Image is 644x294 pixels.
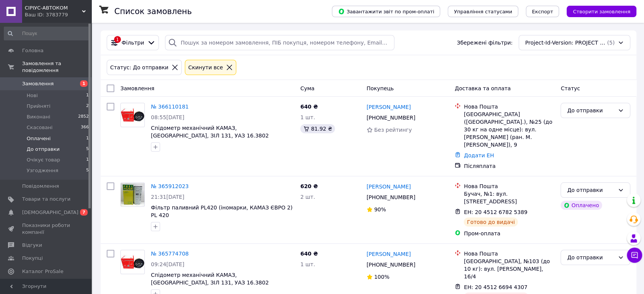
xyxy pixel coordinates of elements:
span: До отправки [27,146,59,153]
button: Чат з покупцем [627,248,642,263]
button: Управління статусами [448,6,518,17]
span: Project-Id-Version: PROJECT VERSION Report-Msgid-Bugs-To: EMAIL@ADDRESS PO-Revision-Date: [DATE] ... [525,39,606,46]
span: 5 [86,146,89,153]
span: 640 ₴ [300,251,318,257]
a: № 365774708 [151,251,189,257]
span: Покупці [22,255,43,262]
span: Очікує товар [27,157,60,163]
span: Cума [300,85,314,91]
span: Скасовані [27,124,53,131]
input: Пошук за номером замовлення, ПІБ покупця, номером телефону, Email, номером накладної [165,35,394,50]
span: Замовлення [120,85,154,91]
span: Без рейтингу [374,127,412,133]
div: Оплачено [561,201,602,210]
span: [PHONE_NUMBER] [367,194,415,200]
span: Повідомлення [22,183,59,190]
div: Післяплата [464,162,554,170]
div: До отправки [567,253,615,262]
a: Спідометр механічний КАМАЗ, [GEOGRAPHIC_DATA], ЗІЛ 131, УАЗ 16.3802 [151,125,269,139]
span: 2852 [78,113,89,120]
div: Нова Пошта [464,250,554,257]
span: СІРІУС-АВТОКОМ [25,5,82,11]
a: Додати ЕН [464,152,494,158]
span: 2 шт. [300,194,315,200]
div: До отправки [567,186,615,194]
button: Експорт [526,6,559,17]
span: Замовлення [22,80,54,87]
div: До отправки [567,106,615,115]
span: 1 [86,157,89,163]
a: Фото товару [120,182,145,207]
span: 1 [86,92,89,99]
span: (5) [607,40,615,46]
span: Статус [561,85,580,91]
div: Статус: До отправки [109,63,170,72]
a: [PERSON_NAME] [367,103,411,111]
span: Доставка та оплата [455,85,511,91]
span: 2 [86,103,89,110]
img: Фото товару [121,183,144,206]
span: 1 шт. [300,114,315,120]
span: 5 [86,167,89,174]
span: Головна [22,47,43,54]
div: [GEOGRAPHIC_DATA] ([GEOGRAPHIC_DATA].), №25 (до 30 кг на одне місце): вул. [PERSON_NAME] (ран. М.... [464,110,554,149]
span: ЕН: 20 4512 6694 4307 [464,284,527,290]
span: Фільтри [122,39,144,46]
button: Завантажити звіт по пром-оплаті [332,6,440,17]
span: [PHONE_NUMBER] [367,115,415,121]
span: 7 [80,209,88,216]
span: ЕН: 20 4512 6782 5389 [464,209,527,215]
div: Нова Пошта [464,103,554,110]
div: Готово до видачі [464,217,518,227]
div: Ваш ID: 3783779 [25,11,91,18]
span: Експорт [532,9,553,14]
span: Завантажити звіт по пром-оплаті [338,8,434,15]
img: Фото товару [121,255,144,269]
span: Нові [27,92,38,99]
span: [DEMOGRAPHIC_DATA] [22,209,78,216]
span: Замовлення та повідомлення [22,60,91,74]
div: Пром-оплата [464,230,554,237]
a: Фото товару [120,103,145,127]
a: Створити замовлення [559,8,636,14]
a: Фільтр паливний PL420 (іномарки, КАМАЗ ЄВРО 2) PL 420 [151,205,293,218]
a: Спідометр механічний КАМАЗ, [GEOGRAPHIC_DATA], ЗІЛ 131, УАЗ 16.3802 [151,272,269,286]
span: 620 ₴ [300,183,318,189]
a: № 365912023 [151,183,189,189]
span: 08:55[DATE] [151,114,184,120]
span: 640 ₴ [300,104,318,110]
h1: Список замовлень [114,7,192,16]
span: 1 [86,135,89,142]
a: [PERSON_NAME] [367,250,411,258]
img: Фото товару [121,108,144,122]
span: 1 [80,80,88,87]
span: Управління статусами [454,9,512,14]
span: 1 шт. [300,261,315,267]
a: № 366110181 [151,104,189,110]
span: 90% [374,206,386,213]
span: Каталог ProSale [22,268,63,275]
div: Нова Пошта [464,182,554,190]
span: Виконані [27,113,50,120]
span: Узгодження [27,167,58,174]
span: Покупець [367,85,394,91]
div: [GEOGRAPHIC_DATA], №103 (до 10 кг): вул. [PERSON_NAME], 16/4 [464,257,554,280]
span: Оплачені [27,135,51,142]
span: 21:31[DATE] [151,194,184,200]
button: Створити замовлення [567,6,636,17]
span: 100% [374,274,389,280]
input: Пошук [4,27,90,40]
a: Фото товару [120,250,145,274]
span: Створити замовлення [573,9,630,14]
span: Відгуки [22,242,42,249]
a: [PERSON_NAME] [367,183,411,190]
span: Збережені фільтри: [457,39,513,46]
span: Товари та послуги [22,196,70,203]
div: Бучач, №1: вул. [STREET_ADDRESS] [464,190,554,205]
span: Показники роботи компанії [22,222,70,236]
span: 366 [81,124,89,131]
div: Cкинути все [187,63,224,72]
